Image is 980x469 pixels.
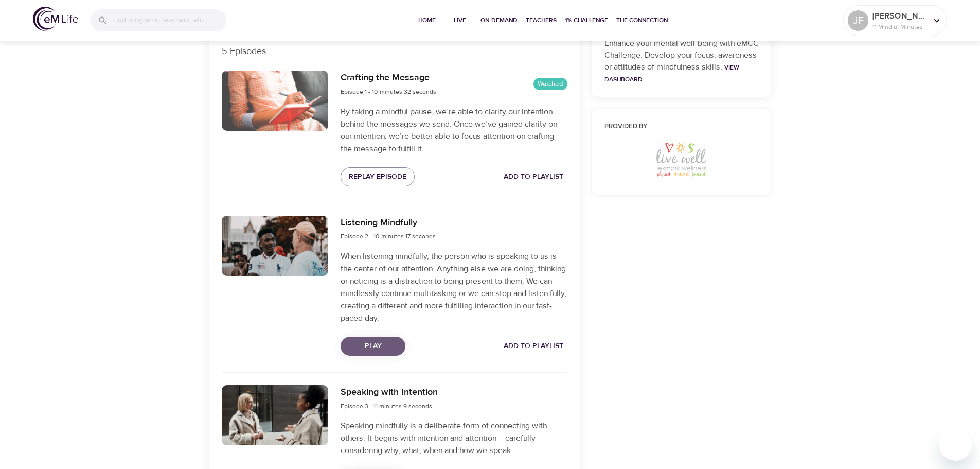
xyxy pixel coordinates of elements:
[448,15,472,26] span: Live
[565,15,608,26] span: 1% Challenge
[341,250,567,324] p: When listening mindfully, the person who is speaking to us is the center of our attention. Anythi...
[480,15,518,26] span: On-Demand
[341,385,438,400] h6: Speaking with Intention
[349,170,406,183] span: Replay Episode
[616,15,668,26] span: The Connection
[341,71,436,85] h6: Crafting the Message
[500,337,567,356] button: Add to Playlist
[341,420,567,457] p: Speaking mindfully is a deliberate form of connecting with others. It begins with intention and a...
[872,22,927,31] p: 11 Mindful Minutes
[341,216,436,231] h6: Listening Mindfully
[939,428,972,461] iframe: Button to launch messaging window
[872,10,927,22] p: [PERSON_NAME]
[341,232,436,240] span: Episode 2 - 10 minutes 17 seconds
[33,7,78,31] img: logo
[500,167,567,186] button: Add to Playlist
[341,402,432,410] span: Episode 3 - 11 minutes 9 seconds
[341,106,567,155] p: By taking a mindful pause, we’re able to clarify our intention behind the messages we send. Once ...
[341,88,436,96] span: Episode 1 - 10 minutes 32 seconds
[604,63,739,83] a: View Dashboard
[112,9,226,31] input: Find programs, teachers, etc...
[533,79,567,89] span: Watched
[604,38,759,85] p: Enhance your mental well-being with eMCC Challenge. Develop your focus, awareness or attitudes of...
[526,15,557,26] span: Teachers
[341,167,415,186] button: Replay Episode
[349,340,397,353] span: Play
[848,10,868,31] div: JF
[654,141,709,179] img: Lexmark%20Logo.jfif
[415,15,439,26] span: Home
[222,44,567,58] p: 5 Episodes
[504,170,563,183] span: Add to Playlist
[604,121,759,132] h6: Provided by
[504,340,563,353] span: Add to Playlist
[341,337,405,356] button: Play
